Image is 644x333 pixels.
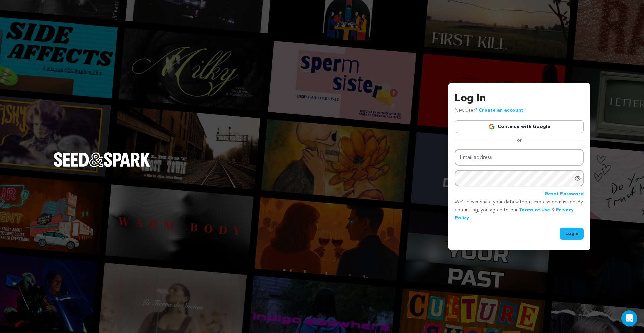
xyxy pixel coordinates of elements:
span: or [513,137,526,144]
div: Open Intercom Messenger [621,310,637,326]
img: Google logo [488,123,495,130]
a: Terms of Use [519,208,550,212]
a: Seed&Spark Homepage [54,152,150,181]
p: New user? [455,107,523,115]
a: Create an account [479,108,523,113]
a: Continue with Google [455,120,584,133]
h3: Log In [455,91,584,107]
button: Login [560,228,584,240]
a: Show password as plain text. Warning: this will display your password on the screen. [574,175,581,182]
p: We’ll never share your data without express permission. By continuing, you agree to our & . [455,198,584,222]
img: Seed&Spark Logo [54,152,150,167]
a: Reset Password [545,190,584,198]
input: Email address [455,149,584,166]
